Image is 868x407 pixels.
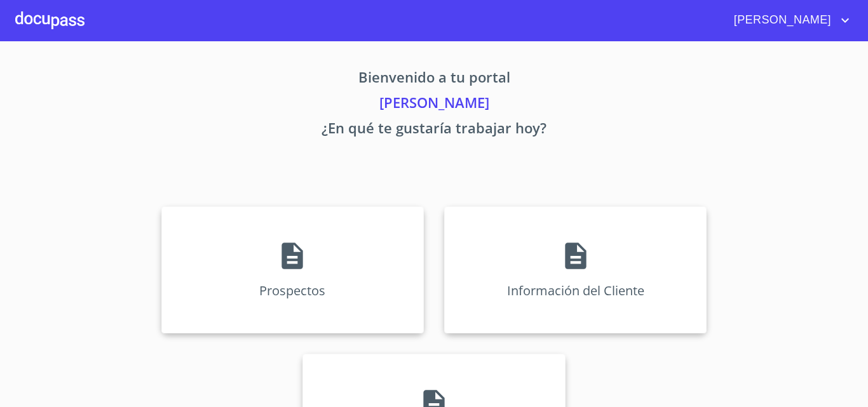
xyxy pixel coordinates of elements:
[507,282,644,299] p: Información del Cliente
[259,282,325,299] p: Prospectos
[724,10,853,30] button: account of current user
[43,92,825,117] p: [PERSON_NAME]
[43,117,825,143] p: ¿En qué te gustaría trabajar hoy?
[724,10,837,30] span: [PERSON_NAME]
[43,67,825,92] p: Bienvenido a tu portal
